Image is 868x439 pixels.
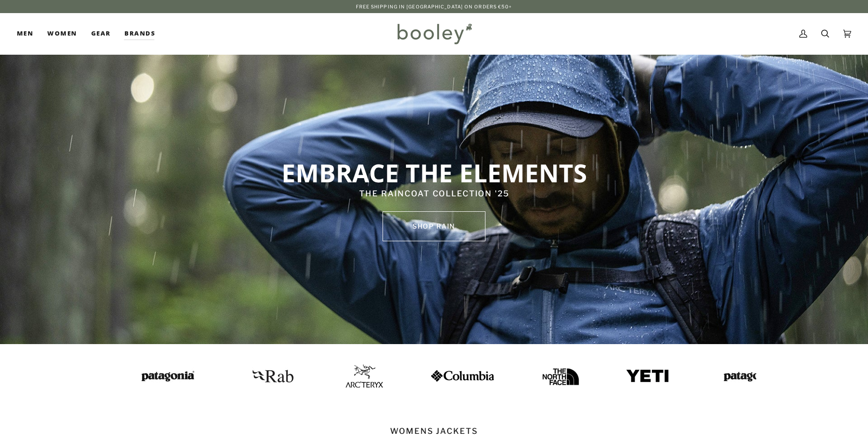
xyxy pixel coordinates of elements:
[17,29,33,38] span: Men
[124,29,155,38] span: Brands
[47,29,77,38] span: Women
[117,13,162,54] a: Brands
[383,211,485,241] a: SHOP rain
[173,157,695,188] p: EMBRACE THE ELEMENTS
[40,13,84,54] a: Women
[173,188,695,200] p: THE RAINCOAT COLLECTION '25
[356,3,513,10] p: Free Shipping in [GEOGRAPHIC_DATA] on Orders €50+
[17,13,40,54] a: Men
[393,20,475,47] img: Booley
[91,29,111,38] span: Gear
[84,13,118,54] a: Gear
